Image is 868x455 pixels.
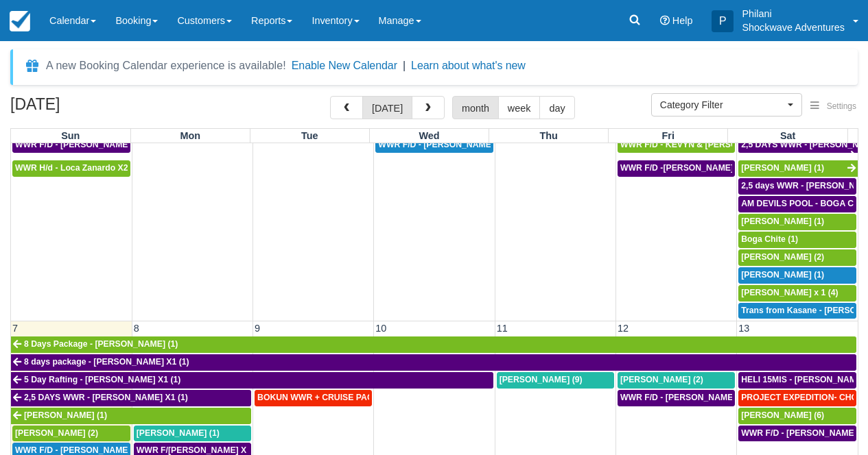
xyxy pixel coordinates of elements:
a: WWR H/d - Loca Zanardo X2 (2) [12,160,130,177]
button: month [452,96,499,119]
span: [PERSON_NAME] (2) [15,428,98,438]
a: Boga Chite (1) [738,232,856,248]
span: Wed [419,130,439,141]
a: WWR F/D -[PERSON_NAME] X 15 (15) [618,160,735,177]
p: Shockwave Adventures [742,21,845,34]
span: [PERSON_NAME] (9) [500,375,583,384]
a: 2,5 DAYS WWR - [PERSON_NAME] X1 (1) [738,137,858,153]
span: [PERSON_NAME] (2) [741,252,824,262]
span: [PERSON_NAME] (1) [24,410,107,420]
a: 8 days package - [PERSON_NAME] X1 (1) [11,354,856,371]
span: 7 [11,323,19,334]
a: [PERSON_NAME] (1) [11,408,251,424]
span: 2,5 DAYS WWR - [PERSON_NAME] X1 (1) [24,393,188,402]
button: [DATE] [362,96,412,119]
span: WWR F/D - KEVYN & [PERSON_NAME] 2 (2) [620,140,795,149]
i: Help [660,16,670,25]
span: [PERSON_NAME] (1) [137,428,220,438]
span: | [403,60,406,71]
span: Thu [539,130,557,141]
a: Learn about what's new [411,60,526,71]
span: Fri [662,130,675,141]
button: Settings [802,97,865,116]
span: Tue [301,130,318,141]
button: Enable New Calendar [292,59,397,73]
span: 5 Day Rafting - [PERSON_NAME] X1 (1) [24,375,180,384]
a: [PERSON_NAME] (6) [738,408,856,424]
span: Boga Chite (1) [741,234,798,244]
a: [PERSON_NAME] (9) [497,372,614,389]
span: [PERSON_NAME] (2) [620,375,703,384]
a: [PERSON_NAME] (1) [738,160,858,177]
span: Sun [61,130,80,141]
a: [PERSON_NAME] (1) [134,426,251,442]
a: 8 Days Package - [PERSON_NAME] (1) [11,336,856,353]
span: [PERSON_NAME] (6) [741,410,824,420]
a: [PERSON_NAME] x 1 (4) [738,285,856,302]
span: WWR F/D - [PERSON_NAME] X 1 (1) [15,140,159,149]
span: Mon [180,130,200,141]
a: [PERSON_NAME] (2) [12,426,130,442]
span: Settings [827,101,856,111]
span: 8 Days Package - [PERSON_NAME] (1) [24,339,178,349]
a: WWR F/D - KEVYN & [PERSON_NAME] 2 (2) [618,137,735,153]
span: [PERSON_NAME] (1) [741,270,824,280]
a: WWR F/D - [PERSON_NAME] X 2 (2) [618,390,735,406]
span: WWR H/d - Loca Zanardo X2 (2) [15,163,141,173]
div: P [712,10,734,32]
p: Philani [742,7,845,21]
a: [PERSON_NAME] (2) [618,372,735,389]
button: week [498,96,541,119]
h2: [DATE] [10,96,184,121]
div: A new Booking Calendar experience is available! [46,58,286,74]
span: Help [672,15,693,26]
span: [PERSON_NAME] (1) [741,217,824,226]
img: checkfront-main-nav-mini-logo.png [10,11,30,32]
a: HELI 15MIS - [PERSON_NAME] (2) [738,372,856,389]
span: 10 [374,323,388,334]
a: [PERSON_NAME] (1) [738,214,856,230]
span: BOKUN WWR + CRUISE PACKAGE - [PERSON_NAME] South X 2 (2) [257,393,529,402]
span: WWR F/D - [PERSON_NAME] x3 (3) [378,140,518,149]
span: 13 [737,323,751,334]
span: WWR F/D - [PERSON_NAME] X 2 (2) [620,393,764,402]
span: WWR F/D - [PERSON_NAME] X2 (2) [15,445,156,455]
a: BOKUN WWR + CRUISE PACKAGE - [PERSON_NAME] South X 2 (2) [255,390,372,406]
a: WWR F/D - [PERSON_NAME] X2 (2) [738,426,856,442]
span: 9 [253,323,261,334]
a: Trans from Kasane - [PERSON_NAME] X4 (4) [738,303,856,319]
span: 8 days package - [PERSON_NAME] X1 (1) [24,357,189,367]
a: 5 Day Rafting - [PERSON_NAME] X1 (1) [11,372,493,389]
a: [PERSON_NAME] (1) [738,267,856,284]
a: WWR F/D - [PERSON_NAME] x3 (3) [375,137,493,153]
span: WWR F/[PERSON_NAME] X 1 (2) [137,445,266,455]
button: day [539,96,574,119]
span: 11 [495,323,509,334]
span: [PERSON_NAME] x 1 (4) [741,288,838,297]
span: WWR F/D -[PERSON_NAME] X 15 (15) [620,163,771,173]
a: 2,5 DAYS WWR - [PERSON_NAME] X1 (1) [11,390,251,406]
a: 2,5 days WWR - [PERSON_NAME] X2 (2) [738,178,856,195]
a: WWR F/D - [PERSON_NAME] X 1 (1) [12,137,130,153]
span: Category Filter [660,98,784,112]
span: 8 [132,323,141,334]
a: AM DEVILS POOL - BOGA CHITE X 1 (1) [738,196,856,212]
button: Category Filter [651,93,802,116]
a: [PERSON_NAME] (2) [738,249,856,266]
span: Sat [780,130,795,141]
a: PROJECT EXPEDITION- CHOBE SAFARI - [GEOGRAPHIC_DATA][PERSON_NAME] 2 (2) [738,390,856,406]
span: [PERSON_NAME] (1) [741,163,824,173]
span: 12 [616,323,630,334]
